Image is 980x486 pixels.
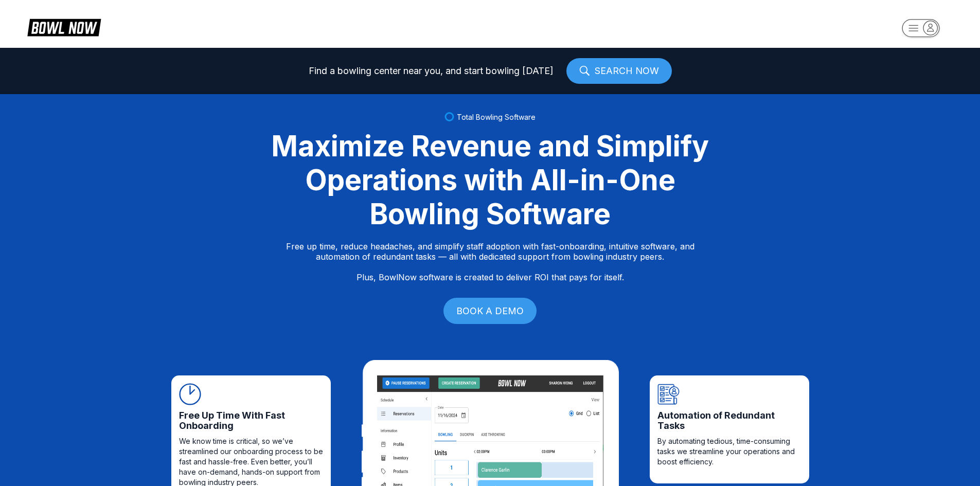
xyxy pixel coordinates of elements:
[309,66,554,76] span: Find a bowling center near you, and start bowling [DATE]
[443,298,537,324] a: BOOK A DEMO
[657,410,801,431] span: Automation of Redundant Tasks
[566,58,672,84] a: SEARCH NOW
[657,436,801,467] span: By automating tedious, time-consuming tasks we streamline your operations and boost efficiency.
[179,410,323,431] span: Free Up Time With Fast Onboarding
[457,113,536,121] span: Total Bowling Software
[286,241,694,282] p: Free up time, reduce headaches, and simplify staff adoption with fast-onboarding, intuitive softw...
[259,129,722,231] div: Maximize Revenue and Simplify Operations with All-in-One Bowling Software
